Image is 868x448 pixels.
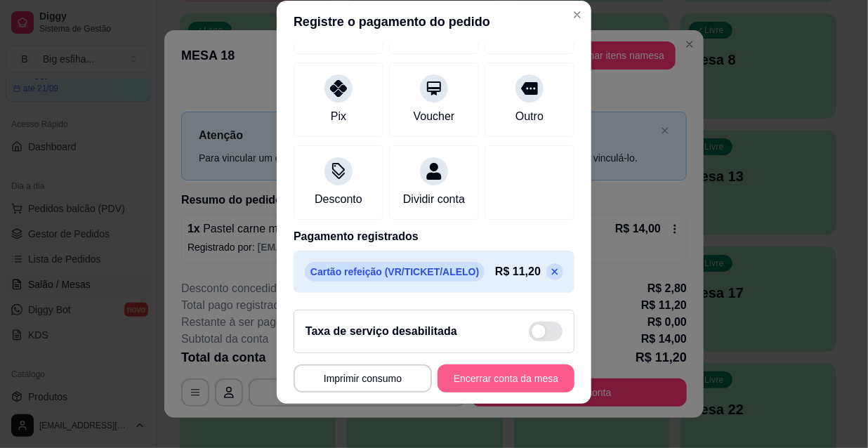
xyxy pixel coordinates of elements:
button: Imprimir consumo [294,364,432,393]
div: Voucher [414,108,455,125]
div: Outro [515,108,544,125]
button: Encerrar conta da mesa [438,364,574,393]
h2: Taxa de serviço desabilitada [305,323,457,340]
div: Dividir conta [403,191,465,208]
div: Desconto [315,191,362,208]
button: Close [566,4,588,26]
p: R$ 11,20 [495,263,541,280]
p: Cartão refeição (VR/TICKET/ALELO) [305,262,485,282]
div: Pix [331,108,346,125]
p: Pagamento registrados [294,228,574,245]
header: Registre o pagamento do pedido [277,1,591,43]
